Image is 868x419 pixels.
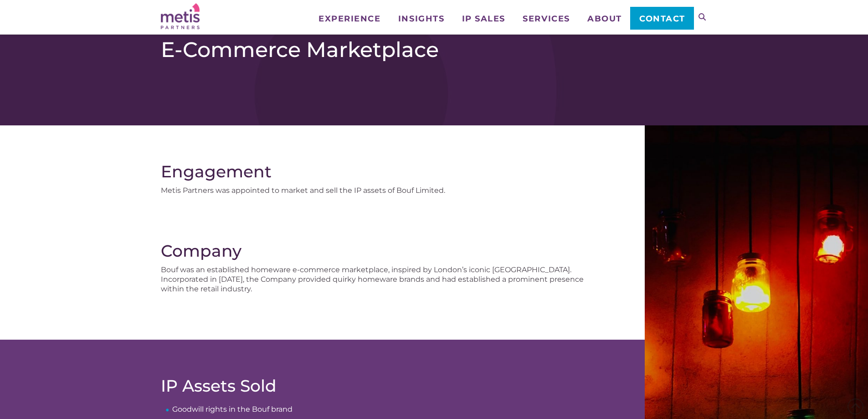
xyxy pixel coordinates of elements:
[630,7,693,30] a: Contact
[639,15,685,23] span: Contact
[161,37,708,62] h1: E-Commerce Marketplace
[161,376,609,395] h2: IP Assets Sold
[587,15,622,23] span: About
[161,241,609,260] h2: Company
[523,15,570,23] span: Services
[161,265,609,294] p: Bouf was an established homeware e-commerce marketplace, inspired by London’s iconic [GEOGRAPHIC_...
[318,15,380,23] span: Experience
[172,404,609,414] li: Goodwill rights in the Bouf brand
[462,15,505,23] span: IP Sales
[161,186,609,195] p: Metis Partners was appointed to market and sell the IP assets of Bouf Limited.
[847,398,863,414] span: Back to Top
[161,3,200,29] img: Metis Partners
[161,162,609,181] h2: Engagement
[398,15,444,23] span: Insights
